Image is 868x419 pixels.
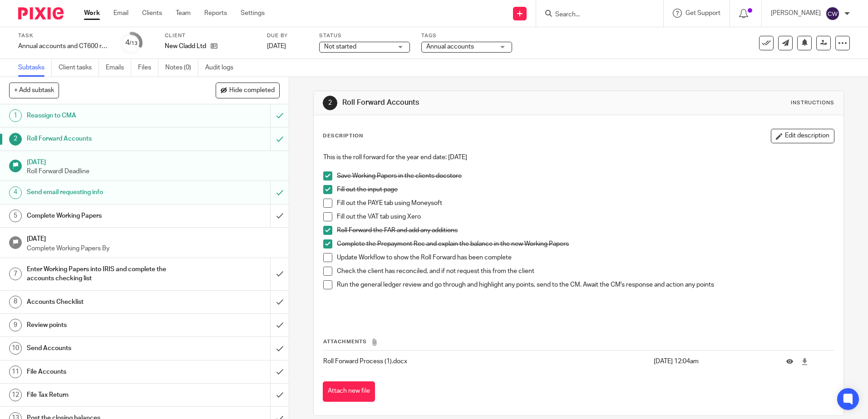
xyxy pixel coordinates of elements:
[27,341,183,355] h1: Send Accounts
[323,339,367,344] span: Attachments
[337,212,833,221] p: Fill out the VAT tab using Xero
[9,342,22,355] div: 10
[27,109,183,122] h1: Reassign to CMA
[9,109,22,122] div: 1
[9,186,22,199] div: 4
[27,156,280,167] h1: [DATE]
[654,357,773,366] p: [DATE] 12:04am
[204,9,227,18] a: Reports
[267,43,286,49] span: [DATE]
[323,153,833,162] p: This is the roll forward for the year end date: [DATE]
[9,296,22,308] div: 8
[267,32,308,39] label: Due by
[27,185,183,199] h1: Send email requesting info
[9,268,22,280] div: 7
[27,263,183,286] h1: Enter Working Papers into IRIS and complete the accounts checking list
[9,83,59,98] button: + Add subtask
[337,171,833,180] p: Save Working Papers in the clients docstore
[323,381,375,402] button: Attach new file
[825,6,840,21] img: svg%3E
[205,59,240,77] a: Audit logs
[18,7,64,19] img: Pixie
[113,9,128,18] a: Email
[337,267,833,276] p: Check the client has reconciled, and if not request this from the client
[59,59,99,77] a: Client tasks
[27,318,183,332] h1: Review points
[323,357,649,366] p: Roll Forward Process (1).docx
[421,32,512,39] label: Tags
[125,38,138,48] div: 4
[324,44,356,50] span: Not started
[142,9,162,18] a: Clients
[18,32,109,39] label: Task
[9,319,22,331] div: 9
[9,389,22,401] div: 12
[27,232,280,244] h1: [DATE]
[27,388,183,402] h1: File Tax Return
[27,132,183,146] h1: Roll Forward Accounts
[9,365,22,378] div: 11
[319,32,410,39] label: Status
[241,9,265,18] a: Settings
[686,10,720,16] span: Get Support
[84,9,100,18] a: Work
[342,98,598,107] h1: Roll Forward Accounts
[337,253,833,262] p: Update Workflow to show the Roll Forward has been complete
[426,44,474,50] span: Annual accounts
[229,87,275,94] span: Hide completed
[106,59,131,77] a: Emails
[337,185,833,194] p: Fill out the input page
[27,167,280,176] p: Roll Forwardl Deadline
[165,42,206,51] p: New Cladd Ltd
[27,365,183,379] h1: File Accounts
[129,41,138,46] small: /13
[554,11,636,19] input: Search
[18,59,52,77] a: Subtasks
[27,295,183,309] h1: Accounts Checklist
[216,83,280,98] button: Hide completed
[9,133,22,146] div: 2
[138,59,158,77] a: Files
[323,96,337,110] div: 2
[165,32,256,39] label: Client
[323,132,363,140] p: Description
[337,199,833,208] p: Fill out the PAYE tab using Moneysoft
[27,209,183,223] h1: Complete Working Papers
[18,42,109,51] div: Annual accounts and CT600 return
[791,99,834,107] div: Instructions
[771,129,834,143] button: Edit description
[27,244,280,253] p: Complete Working Papers By
[337,239,833,248] p: Complete the Prepayment Rec and explain the balance in the new Working Papers
[165,59,198,77] a: Notes (0)
[9,209,22,222] div: 5
[801,357,808,366] a: Download
[176,9,191,18] a: Team
[337,226,833,235] p: Roll Forward the FAR and add any additions
[771,9,821,18] p: [PERSON_NAME]
[337,280,833,289] p: Run the general ledger review and go through and highlight any points, send to the CM. Await the ...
